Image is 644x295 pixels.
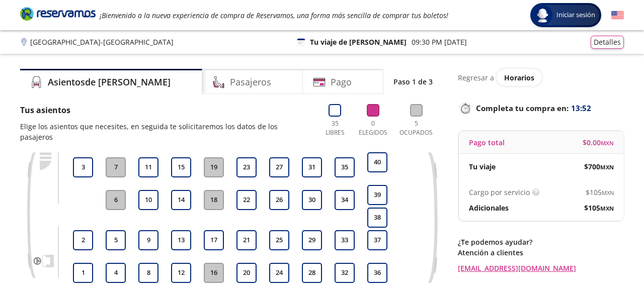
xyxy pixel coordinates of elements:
span: $ 105 [584,203,614,213]
p: Atención a clientes [458,247,624,258]
button: 31 [302,157,322,177]
button: 32 [335,263,355,283]
button: 9 [138,230,158,250]
small: MXN [601,139,614,147]
button: 29 [302,230,322,250]
small: MXN [602,189,614,196]
button: 4 [106,263,126,283]
p: 5 Ocupados [397,119,435,137]
p: Pago total [469,137,505,148]
button: 13 [171,230,191,250]
button: 1 [73,263,93,283]
h4: Pasajeros [230,75,271,89]
button: 8 [138,263,158,283]
button: 20 [236,263,257,283]
p: Elige los asientos que necesites, en seguida te solicitaremos los datos de los pasajeros [20,121,311,142]
button: 17 [204,230,224,250]
p: 09:30 PM [DATE] [412,37,467,47]
button: 36 [367,263,387,283]
button: 30 [302,190,322,210]
button: 12 [171,263,191,283]
span: 13:52 [571,103,591,114]
span: Horarios [504,73,534,82]
a: Brand Logo [20,6,96,24]
button: 34 [335,190,355,210]
p: ¿Te podemos ayudar? [458,237,624,247]
button: 27 [269,157,289,177]
button: 23 [236,157,257,177]
p: Cargo por servicio [469,187,530,198]
p: 0 Elegidos [356,119,390,137]
a: [EMAIL_ADDRESS][DOMAIN_NAME] [458,263,624,273]
i: Brand Logo [20,6,96,21]
button: 25 [269,230,289,250]
p: Tu viaje [469,161,496,172]
button: 16 [204,263,224,283]
button: Detalles [591,36,624,49]
p: [GEOGRAPHIC_DATA] - [GEOGRAPHIC_DATA] [30,37,174,47]
button: 11 [138,157,158,177]
button: 18 [204,190,224,210]
button: 37 [367,230,387,250]
span: $ 700 [584,161,614,172]
button: 3 [73,157,93,177]
small: MXN [600,163,614,171]
div: Regresar a ver horarios [458,69,624,86]
button: 38 [367,208,387,228]
span: $ 0.00 [583,137,614,148]
button: 26 [269,190,289,210]
p: Regresar a [458,72,494,83]
button: 22 [236,190,257,210]
p: Completa tu compra en : [458,101,624,115]
button: 39 [367,185,387,205]
h4: Pago [331,75,352,89]
button: 2 [73,230,93,250]
h4: Asientos de [PERSON_NAME] [48,75,171,89]
button: 33 [335,230,355,250]
p: Paso 1 de 3 [393,76,433,87]
button: English [611,9,624,22]
button: 21 [236,230,257,250]
button: 28 [302,263,322,283]
button: 35 [335,157,355,177]
p: 35 Libres [321,119,349,137]
button: 40 [367,152,387,172]
button: 7 [106,157,126,177]
button: 6 [106,190,126,210]
button: 24 [269,263,289,283]
button: 5 [106,230,126,250]
p: Adicionales [469,203,509,213]
small: MXN [600,205,614,212]
p: Tus asientos [20,104,311,116]
button: 19 [204,157,224,177]
span: $ 105 [586,187,614,198]
button: 14 [171,190,191,210]
p: Tu viaje de [PERSON_NAME] [310,37,407,47]
button: 15 [171,157,191,177]
span: Iniciar sesión [552,10,599,20]
button: 10 [138,190,158,210]
em: ¡Bienvenido a la nueva experiencia de compra de Reservamos, una forma más sencilla de comprar tus... [100,11,448,20]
